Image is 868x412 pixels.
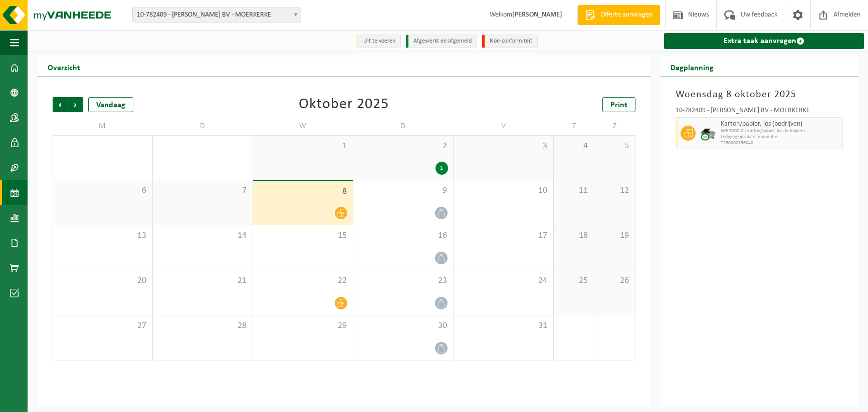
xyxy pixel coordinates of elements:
div: Vandaag [88,97,133,112]
span: 14 [158,230,248,241]
a: Extra taak aanvragen [664,33,864,49]
span: 8 [258,186,348,197]
td: V [454,117,554,135]
td: Z [554,117,594,135]
span: 16 [358,230,448,241]
span: Lediging op vaste frequentie [721,134,840,140]
a: Print [602,97,635,112]
span: 13 [58,230,147,241]
span: WB-5000-CU karton/papier, los (bedrijven) [721,128,840,134]
span: Volgende [68,97,83,112]
li: Afgewerkt en afgemeld [406,35,477,48]
div: Oktober 2025 [299,97,389,112]
span: 15 [258,230,348,241]
td: Z [594,117,635,135]
img: WB-5000-CU [701,126,716,141]
span: 26 [599,275,629,286]
span: 3 [459,141,548,152]
strong: [PERSON_NAME] [512,11,562,19]
span: 17 [459,230,548,241]
li: Uit te voeren [356,35,401,48]
h3: Woensdag 8 oktober 2025 [676,87,843,102]
span: 6 [58,185,147,196]
span: 7 [158,185,248,196]
span: 24 [459,275,548,286]
td: D [353,117,454,135]
iframe: chat widget [5,390,167,412]
span: 19 [599,230,629,241]
span: Vorige [53,97,68,112]
li: Non-conformiteit [482,35,538,48]
span: 9 [358,185,448,196]
span: 5 [599,141,629,152]
div: 1 [436,162,448,175]
span: 10 [459,185,548,196]
h2: Overzicht [38,57,90,77]
span: 21 [158,275,248,286]
span: 10-782409 - VAN CAUWENBERGHE BV - MOERKERKE [133,8,301,22]
td: D [153,117,253,135]
span: 31 [459,320,548,331]
span: 10-782409 - VAN CAUWENBERGHE BV - MOERKERKE [132,8,301,23]
a: Offerte aanvragen [577,5,660,25]
span: 23 [358,275,448,286]
span: Print [610,101,627,109]
td: M [53,117,153,135]
span: T250002156040 [721,140,840,146]
span: 4 [559,141,589,152]
h2: Dagplanning [661,57,724,77]
span: 22 [258,275,348,286]
span: 1 [258,141,348,152]
span: 11 [559,185,589,196]
span: Karton/papier, los (bedrijven) [721,120,840,128]
td: W [253,117,353,135]
span: 20 [58,275,147,286]
span: 27 [58,320,147,331]
span: 29 [258,320,348,331]
span: 25 [559,275,589,286]
span: 30 [358,320,448,331]
span: 2 [358,141,448,152]
span: 12 [599,185,629,196]
div: 10-782409 - [PERSON_NAME] BV - MOERKERKE [676,107,843,117]
span: 18 [559,230,589,241]
span: Offerte aanvragen [598,10,655,20]
span: 28 [158,320,248,331]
